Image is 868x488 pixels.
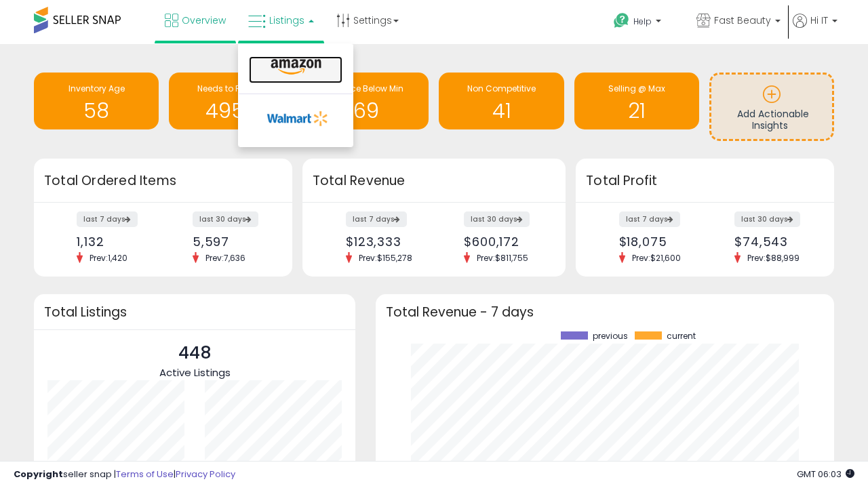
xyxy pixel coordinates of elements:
div: $600,172 [464,235,542,249]
a: Terms of Use [116,468,174,481]
div: $74,543 [734,235,810,249]
a: Hi IT [793,14,837,44]
span: Prev: $155,278 [352,252,419,264]
i: Get Help [613,12,630,29]
span: current [667,331,696,341]
span: Prev: $88,999 [741,252,806,264]
div: 1,132 [77,235,153,249]
a: Needs to Reprice 4956 [169,73,294,129]
label: last 30 days [464,211,530,227]
strong: Copyright [14,468,63,481]
h3: Total Profit [586,171,824,190]
span: Active Listings [159,365,231,380]
a: Selling @ Max 21 [574,73,699,129]
label: last 30 days [193,211,258,227]
span: Listings [269,14,304,27]
h1: 21 [581,100,692,122]
span: Prev: $811,755 [470,252,535,264]
span: Inventory Age [68,83,125,94]
a: Non Competitive 41 [439,73,564,129]
span: Help [633,16,652,27]
span: Prev: $21,600 [625,252,688,264]
span: Add Actionable Insights [737,107,809,133]
label: last 7 days [77,211,138,227]
span: Fast Beauty [714,14,771,27]
h3: Total Revenue - 7 days [386,307,824,317]
a: Add Actionable Insights [711,75,832,139]
div: $18,075 [619,235,695,249]
span: Needs to Reprice [197,83,266,94]
h1: 58 [41,100,152,122]
span: Overview [182,14,226,27]
h1: 4956 [176,100,287,122]
a: Help [603,2,684,44]
div: 5,597 [193,235,269,249]
span: Prev: 1,420 [83,252,134,264]
span: Hi IT [810,14,828,27]
a: BB Price Below Min 69 [304,73,429,129]
label: last 7 days [346,211,407,227]
h1: 41 [446,100,557,122]
a: Inventory Age 58 [34,73,159,129]
h1: 69 [311,100,422,122]
h3: Total Ordered Items [44,171,282,190]
span: Selling @ Max [608,83,665,94]
p: 448 [159,340,231,366]
span: Non Competitive [467,83,536,94]
label: last 30 days [734,211,800,227]
div: seller snap | | [14,468,235,481]
label: last 7 days [619,211,680,227]
span: previous [593,331,628,341]
div: $123,333 [346,235,424,249]
span: 2025-08-18 06:03 GMT [797,468,854,481]
a: Privacy Policy [176,468,235,481]
h3: Total Listings [44,307,345,317]
span: BB Price Below Min [329,83,403,94]
span: Prev: 7,636 [199,252,252,264]
h3: Total Revenue [313,171,555,190]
